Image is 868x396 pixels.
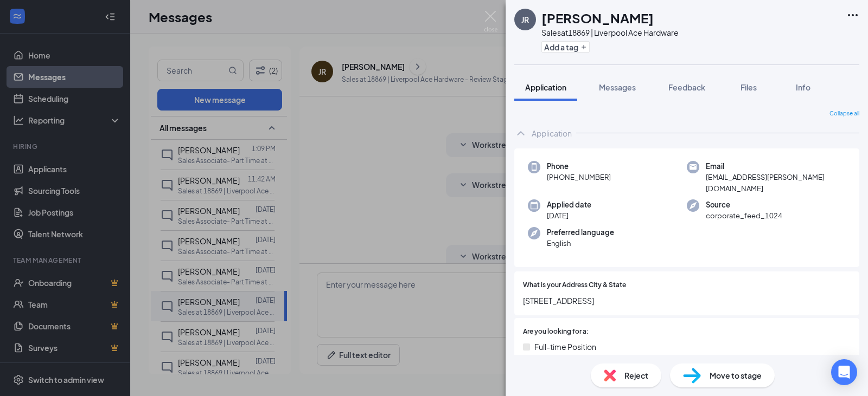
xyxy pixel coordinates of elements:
span: Collapse all [829,109,859,118]
span: What is your Address City & State [523,280,626,290]
span: Info [796,82,810,92]
span: Preferred language [547,227,614,238]
span: Email [706,161,846,172]
span: [PHONE_NUMBER] [547,172,611,183]
span: Feedback [668,82,705,92]
span: Full-time Position [534,341,596,353]
span: Source [706,199,782,210]
div: Open Intercom Messenger [831,359,857,385]
svg: ChevronUp [514,127,527,140]
span: Reject [624,369,648,381]
span: [EMAIL_ADDRESS][PERSON_NAME][DOMAIN_NAME] [706,172,846,194]
span: [STREET_ADDRESS] [523,295,851,307]
div: JR [521,14,529,25]
svg: Ellipses [846,9,859,22]
span: Application [525,82,566,92]
span: Phone [547,161,611,172]
div: Sales at 18869 | Liverpool Ace Hardware [541,27,679,38]
span: [DATE] [547,210,591,221]
div: Application [532,128,572,139]
span: Are you looking for a: [523,327,589,337]
span: Move to stage [710,369,762,381]
svg: Plus [580,44,587,50]
span: Messages [599,82,636,92]
span: English [547,238,614,249]
button: PlusAdd a tag [541,41,590,53]
h1: [PERSON_NAME] [541,9,654,27]
span: Applied date [547,199,591,210]
span: Files [741,82,757,92]
span: corporate_feed_1024 [706,210,782,221]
